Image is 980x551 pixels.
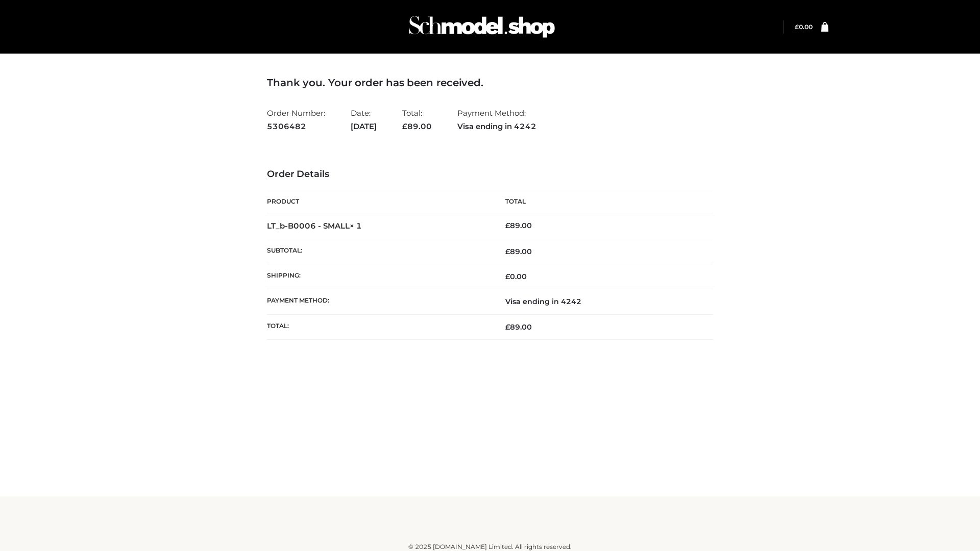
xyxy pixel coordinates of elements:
[267,221,362,231] strong: LT_b-B0006 - SMALL
[351,120,377,133] strong: [DATE]
[350,221,362,231] strong: × 1
[490,190,713,213] th: Total
[267,169,713,180] h3: Order Details
[267,120,325,133] strong: 5306482
[267,239,490,264] th: Subtotal:
[267,289,490,314] th: Payment method:
[457,120,536,133] strong: Visa ending in 4242
[505,272,510,281] span: £
[795,23,799,31] span: £
[267,77,713,89] h3: Thank you. Your order has been received.
[505,247,532,256] span: 89.00
[505,322,510,332] span: £
[405,7,558,47] img: Schmodel Admin 964
[505,221,510,230] span: £
[351,104,377,135] li: Date:
[795,23,813,31] bdi: 0.00
[505,247,510,256] span: £
[267,264,490,289] th: Shipping:
[505,322,532,332] span: 89.00
[402,121,432,131] span: 89.00
[457,104,536,135] li: Payment Method:
[267,190,490,213] th: Product
[267,314,490,339] th: Total:
[795,23,813,31] a: £0.00
[267,104,325,135] li: Order Number:
[402,104,432,135] li: Total:
[505,221,532,230] bdi: 89.00
[490,289,713,314] td: Visa ending in 4242
[505,272,527,281] bdi: 0.00
[402,121,407,131] span: £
